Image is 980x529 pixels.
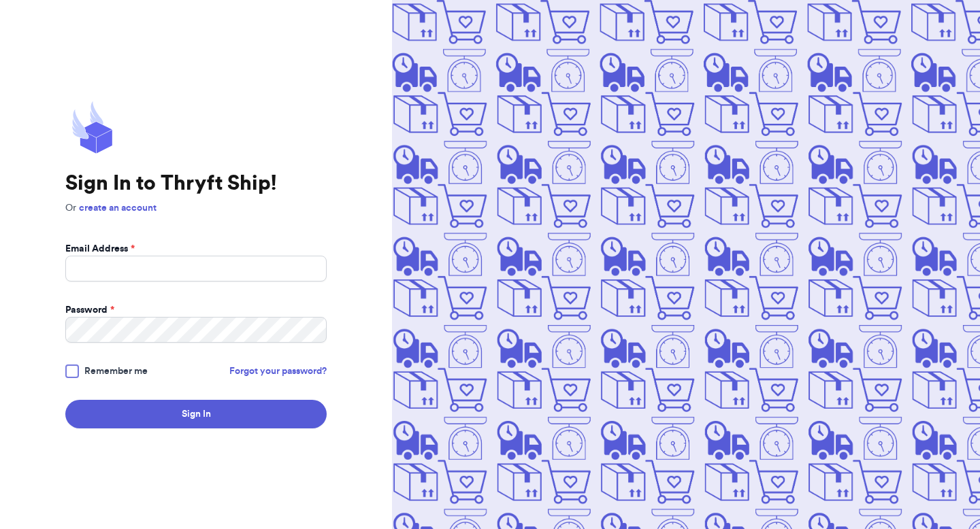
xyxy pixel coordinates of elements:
p: Or [65,201,327,215]
button: Sign In [65,400,327,428]
a: Forgot your password? [229,364,327,378]
label: Email Address [65,242,135,256]
a: create an account [79,203,157,213]
h1: Sign In to Thryft Ship! [65,171,327,196]
span: Remember me [84,364,148,378]
label: Password [65,303,114,317]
